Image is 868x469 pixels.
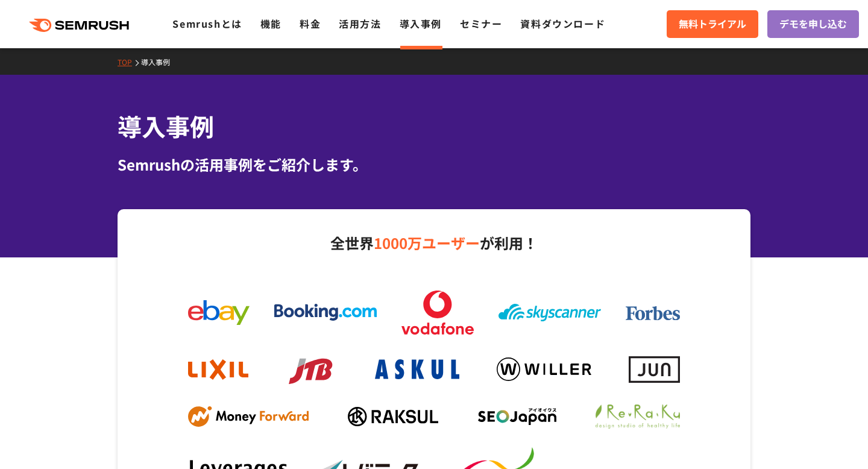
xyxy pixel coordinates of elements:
a: 導入事例 [141,57,179,67]
img: seojapan [478,408,556,425]
img: jun [629,356,680,382]
h1: 導入事例 [118,109,750,144]
img: ReRaKu [596,404,680,429]
a: TOP [118,57,141,67]
img: mf [188,406,309,427]
a: 資料ダウンロード [520,16,605,31]
img: booking [274,304,377,321]
img: vodafone [401,291,474,335]
img: jtb [286,353,337,387]
span: 無料トライアル [679,16,746,32]
a: Semrushとは [172,16,242,31]
div: Semrushの活用事例をご紹介します。 [118,154,750,175]
img: raksul [348,407,438,426]
img: askul [375,359,459,379]
a: 活用方法 [339,16,381,31]
img: skyscanner [498,304,601,321]
a: 導入事例 [400,16,442,31]
a: 無料トライアル [667,10,758,38]
span: 1000万ユーザー [374,232,480,253]
p: 全世界 が利用！ [176,230,692,256]
img: lixil [188,359,248,380]
a: 料金 [300,16,321,31]
a: 機能 [260,16,281,31]
a: セミナー [460,16,502,31]
span: デモを申し込む [779,16,847,32]
a: デモを申し込む [767,10,859,38]
img: willer [497,357,591,381]
img: forbes [626,306,680,321]
img: ebay [188,300,250,325]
